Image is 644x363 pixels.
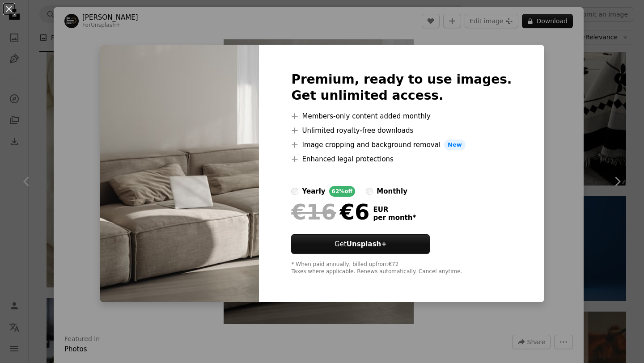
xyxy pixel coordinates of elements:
div: 62% off [329,186,356,197]
h2: Premium, ready to use images. Get unlimited access. [291,72,512,104]
span: per month * [373,214,416,222]
input: monthly [366,188,373,195]
div: yearly [302,186,325,197]
input: yearly62%off [291,188,298,195]
span: €16 [291,200,336,224]
span: New [444,139,466,150]
div: monthly [377,186,407,197]
button: GetUnsplash+ [291,234,430,254]
li: Enhanced legal protections [291,154,512,165]
div: * When paid annually, billed upfront €72 Taxes where applicable. Renews automatically. Cancel any... [291,261,512,275]
strong: Unsplash+ [347,240,387,248]
img: premium_photo-1673548917477-4c0c8889b439 [100,45,259,302]
li: Unlimited royalty-free downloads [291,125,512,136]
span: EUR [373,206,416,214]
li: Members-only content added monthly [291,111,512,122]
li: Image cropping and background removal [291,139,512,150]
div: €6 [291,200,369,224]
